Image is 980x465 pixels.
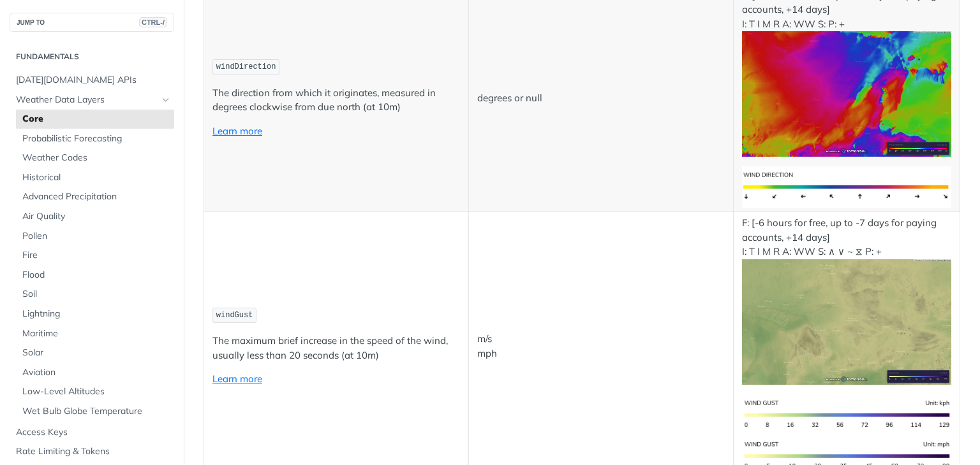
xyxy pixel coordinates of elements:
span: Rate Limiting & Tokens [16,445,171,458]
img: wind-direction [742,31,952,157]
a: Soil [16,285,174,304]
p: degrees or null [477,91,725,106]
p: The maximum brief increase in the speed of the wind, usually less than 20 seconds (at 10m) [212,334,460,362]
a: Weather Data LayersHide subpages for Weather Data Layers [10,90,174,110]
a: Aviation [16,363,174,382]
a: Advanced Precipitation [16,187,174,206]
p: The direction from which it originates, measured in degrees clockwise from due north (at 10m) [212,86,460,115]
span: windDirection [216,62,276,71]
img: wind-direction [742,166,952,208]
a: [DATE][DOMAIN_NAME] APIs [10,71,174,90]
a: Learn more [212,373,262,385]
span: Fire [22,249,171,262]
span: Expand image [742,87,952,99]
span: Probabilistic Forecasting [22,132,171,145]
a: Learn more [212,125,262,137]
span: Historical [22,171,171,184]
a: Core [16,110,174,129]
span: windGust [216,311,253,320]
span: Flood [22,269,171,282]
span: [DATE][DOMAIN_NAME] APIs [16,74,171,87]
span: Expand image [742,315,952,327]
p: F: [-6 hours for free, up to -7 days for paying accounts, +14 days] I: T I M R A: WW S: ∧ ∨ ~ ⧖ P: + [742,216,952,385]
a: Pollen [16,227,174,246]
a: Historical [16,168,174,187]
a: Weather Codes [16,148,174,168]
span: Soil [22,288,171,301]
a: Maritime [16,324,174,343]
span: Low-Level Altitudes [22,385,171,398]
a: Wet Bulb Globe Temperature [16,402,174,421]
a: Lightning [16,304,174,324]
span: Wet Bulb Globe Temperature [22,405,171,418]
button: JUMP TOCTRL-/ [10,13,174,32]
img: wind-gust-si [742,394,952,436]
a: Probabilistic Forecasting [16,129,174,148]
img: wind-gust [742,259,952,385]
span: Expand image [742,408,952,420]
span: Access Keys [16,426,171,439]
span: Maritime [22,327,171,340]
span: Expand image [742,180,952,192]
h2: Fundamentals [10,51,174,62]
span: Weather Codes [22,152,171,164]
a: Air Quality [16,207,174,226]
span: Expand image [742,449,952,461]
button: Hide subpages for Weather Data Layers [161,95,171,105]
a: Flood [16,266,174,285]
span: Advanced Precipitation [22,190,171,203]
a: Solar [16,343,174,362]
span: Weather Data Layers [16,94,158,106]
span: Lightning [22,308,171,320]
p: m/s mph [477,332,725,361]
span: Aviation [22,366,171,379]
span: Core [22,113,171,125]
span: Solar [22,347,171,359]
a: Low-Level Altitudes [16,382,174,401]
span: Pollen [22,230,171,243]
span: CTRL-/ [139,17,167,27]
a: Rate Limiting & Tokens [10,442,174,461]
a: Access Keys [10,423,174,442]
span: Air Quality [22,210,171,223]
a: Fire [16,246,174,265]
